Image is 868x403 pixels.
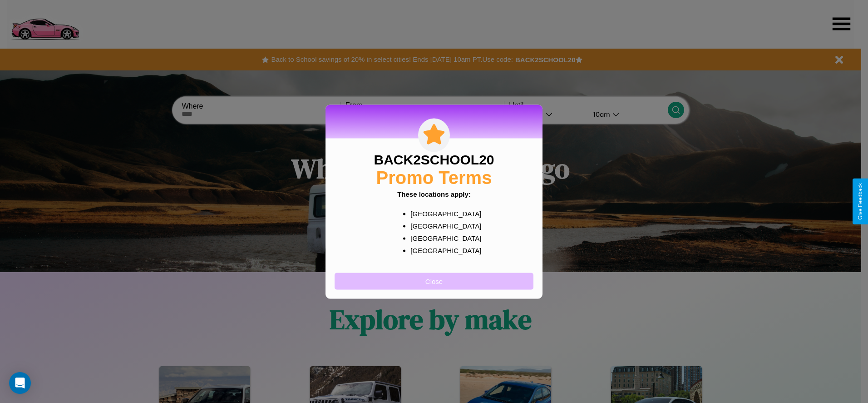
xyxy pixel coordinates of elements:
[374,152,494,167] h3: BACK2SCHOOL20
[857,183,863,220] div: Give Feedback
[410,244,475,256] p: [GEOGRAPHIC_DATA]
[410,207,475,219] p: [GEOGRAPHIC_DATA]
[410,219,475,232] p: [GEOGRAPHIC_DATA]
[9,372,31,394] div: Open Intercom Messenger
[376,167,492,188] h2: Promo Terms
[410,232,475,244] p: [GEOGRAPHIC_DATA]
[397,190,471,198] b: These locations apply:
[335,273,533,289] button: Close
